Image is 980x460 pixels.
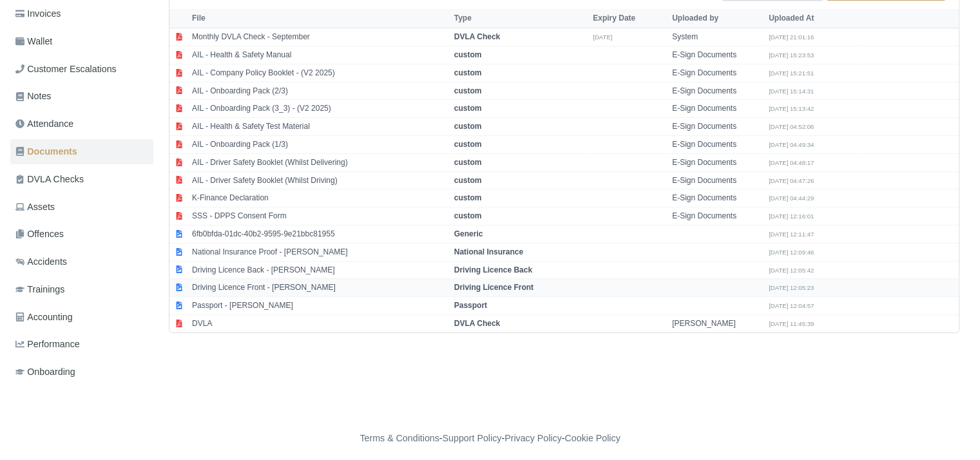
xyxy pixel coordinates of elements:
small: [DATE] [593,34,612,41]
span: Performance [15,337,80,352]
td: AIL - Driver Safety Booklet (Whilst Driving) [189,171,451,189]
td: Passport - [PERSON_NAME] [189,297,451,315]
a: Trainings [10,277,153,302]
small: [DATE] 04:48:17 [769,159,814,166]
a: Onboarding [10,359,153,385]
td: AIL - Health & Safety Test Material [189,118,451,136]
a: Cookie Policy [564,433,620,443]
a: Accidents [10,249,153,274]
td: DVLA [189,315,451,332]
a: Accounting [10,305,153,330]
span: Offences [15,227,64,242]
td: AIL - Health & Safety Manual [189,46,451,64]
th: Uploaded At [765,9,862,28]
td: E-Sign Documents [669,118,765,136]
strong: Generic [454,229,483,238]
td: E-Sign Documents [669,64,765,82]
small: [DATE] 15:21:51 [769,70,814,77]
span: DVLA Checks [15,172,84,187]
th: File [189,9,451,28]
small: [DATE] 12:05:23 [769,284,814,291]
span: Attendance [15,117,73,131]
strong: custom [454,68,482,77]
strong: Driving Licence Front [454,283,533,292]
strong: custom [454,211,482,220]
strong: custom [454,122,482,131]
span: Wallet [15,34,52,49]
td: National Insurance Proof - [PERSON_NAME] [189,243,451,261]
a: Offences [10,222,153,247]
td: [PERSON_NAME] [669,315,765,332]
th: Expiry Date [590,9,669,28]
small: [DATE] 15:13:42 [769,105,814,112]
iframe: Chat Widget [916,398,980,460]
td: SSS - DPPS Consent Form [189,207,451,225]
a: Attendance [10,111,153,137]
span: Trainings [15,282,64,297]
span: Assets [15,200,55,215]
a: Wallet [10,29,153,54]
td: E-Sign Documents [669,100,765,118]
strong: custom [454,158,482,167]
td: E-Sign Documents [669,171,765,189]
strong: custom [454,50,482,59]
a: Invoices [10,1,153,26]
small: [DATE] 04:52:06 [769,123,814,130]
td: AIL - Onboarding Pack (3_3) - (V2 2025) [189,100,451,118]
strong: Driving Licence Back [454,265,532,274]
td: E-Sign Documents [669,153,765,171]
a: Terms & Conditions [360,433,439,443]
td: AIL - Company Policy Booklet - (V2 2025) [189,64,451,82]
strong: custom [454,104,482,113]
small: [DATE] 04:47:26 [769,177,814,184]
td: E-Sign Documents [669,82,765,100]
span: Accounting [15,310,73,325]
strong: DVLA Check [454,32,501,41]
span: Accidents [15,254,67,269]
small: [DATE] 12:11:47 [769,231,814,238]
th: Type [451,9,590,28]
small: [DATE] 15:23:53 [769,52,814,59]
div: - - - [123,431,858,446]
td: E-Sign Documents [669,189,765,207]
span: Onboarding [15,365,75,379]
td: E-Sign Documents [669,136,765,154]
a: Assets [10,195,153,220]
strong: custom [454,140,482,149]
small: [DATE] 12:09:46 [769,249,814,256]
a: Documents [10,139,153,164]
td: AIL - Driver Safety Booklet (Whilst Delivering) [189,153,451,171]
strong: Passport [454,301,487,310]
small: [DATE] 12:16:01 [769,213,814,220]
a: Support Policy [443,433,502,443]
small: [DATE] 12:05:42 [769,267,814,274]
td: K-Finance Declaration [189,189,451,207]
td: AIL - Onboarding Pack (1/3) [189,136,451,154]
td: Driving Licence Front - [PERSON_NAME] [189,279,451,297]
td: 6fb0bfda-01dc-40b2-9595-9e21bbc81955 [189,225,451,244]
strong: custom [454,86,482,95]
small: [DATE] 04:44:29 [769,195,814,202]
a: DVLA Checks [10,167,153,192]
strong: DVLA Check [454,319,501,328]
a: Performance [10,332,153,357]
a: Notes [10,84,153,109]
small: [DATE] 21:01:16 [769,34,814,41]
td: Driving Licence Back - [PERSON_NAME] [189,261,451,279]
td: AIL - Onboarding Pack (2/3) [189,82,451,100]
td: E-Sign Documents [669,207,765,225]
td: Monthly DVLA Check - September [189,28,451,46]
span: Invoices [15,6,61,21]
a: Privacy Policy [504,433,562,443]
strong: custom [454,193,482,202]
small: [DATE] 15:14:31 [769,88,814,95]
strong: National Insurance [454,247,523,256]
span: Notes [15,89,51,104]
td: System [669,28,765,46]
span: Customer Escalations [15,62,117,77]
small: [DATE] 04:49:34 [769,141,814,148]
small: [DATE] 11:45:39 [769,320,814,327]
span: Documents [15,144,77,159]
small: [DATE] 12:04:57 [769,302,814,309]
